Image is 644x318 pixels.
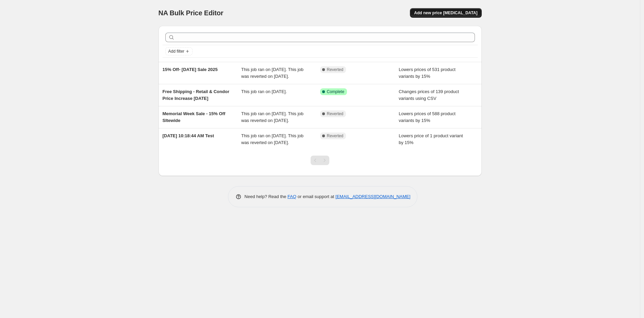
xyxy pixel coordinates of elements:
[241,67,303,79] span: This job ran on [DATE]. This job was reverted on [DATE].
[399,111,456,123] span: Lowers prices of 588 product variants by 15%
[335,194,410,199] a: [EMAIL_ADDRESS][DOMAIN_NAME]
[296,194,335,199] span: or email support at
[327,89,344,94] span: Complete
[399,133,463,145] span: Lowers price of 1 product variant by 15%
[245,194,288,199] span: Need help? Read the
[241,133,303,145] span: This job ran on [DATE]. This job was reverted on [DATE].
[165,47,193,55] button: Add filter
[287,194,296,199] a: FAQ
[241,89,287,94] span: This job ran on [DATE].
[168,49,184,54] span: Add filter
[414,10,477,16] span: Add new price [MEDICAL_DATA]
[241,111,303,123] span: This job ran on [DATE]. This job was reverted on [DATE].
[163,133,214,138] span: [DATE] 10:18:44 AM Test
[163,67,218,72] span: 15% Off- [DATE] Sale 2025
[163,89,229,101] span: Free Shipping - Retail & Condor Price Increase [DATE]
[410,8,481,18] button: Add new price [MEDICAL_DATA]
[399,67,456,79] span: Lowers prices of 531 product variants by 15%
[327,111,344,117] span: Reverted
[327,133,344,139] span: Reverted
[159,9,224,17] span: NA Bulk Price Editor
[399,89,459,101] span: Changes prices of 139 product variants using CSV
[163,111,226,123] span: Memorial Week Sale - 15% Off SItewide
[327,67,344,72] span: Reverted
[311,156,329,165] nav: Pagination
